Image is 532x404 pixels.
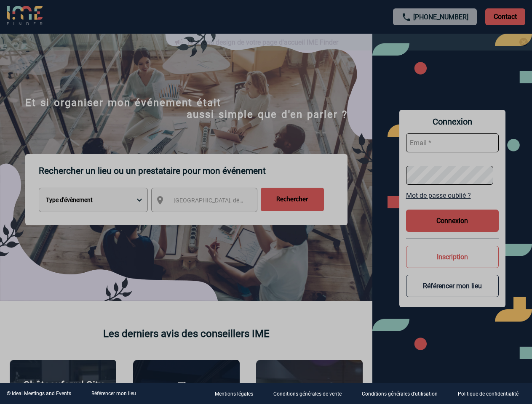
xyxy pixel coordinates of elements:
[267,390,355,398] a: Conditions générales de vente
[355,390,451,398] a: Conditions générales d'utilisation
[362,391,438,397] p: Conditions générales d'utilisation
[91,391,136,396] a: Référencer mon lieu
[7,391,71,396] div: © Ideal Meetings and Events
[458,391,519,397] p: Politique de confidentialité
[208,390,267,398] a: Mentions légales
[273,391,342,397] p: Conditions générales de vente
[451,390,532,398] a: Politique de confidentialité
[215,391,253,397] p: Mentions légales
